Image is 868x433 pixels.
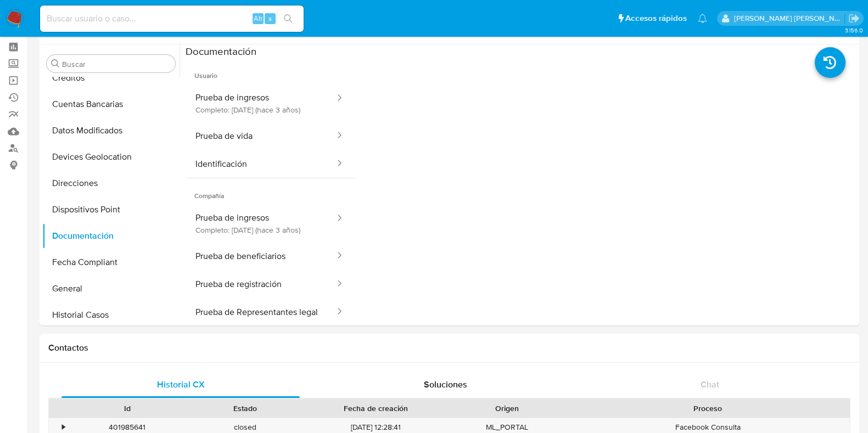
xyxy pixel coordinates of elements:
div: Origen [456,403,558,414]
button: Datos Modificados [42,117,180,144]
span: Chat [701,378,719,391]
span: Accesos rápidos [625,13,687,24]
a: Notificaciones [698,14,707,23]
button: Devices Geolocation [42,144,180,170]
button: Buscar [51,59,60,68]
button: Direcciones [42,170,180,196]
div: Estado [194,403,296,414]
div: • [62,422,65,432]
button: Créditos [42,65,180,91]
span: s [268,13,272,24]
span: Soluciones [424,378,467,391]
button: Fecha Compliant [42,249,180,275]
button: Historial Casos [42,302,180,328]
span: Alt [254,13,262,24]
h1: Contactos [48,342,850,353]
input: Buscar [62,59,171,69]
button: search-icon [277,11,299,26]
p: juan.montanobonaga@mercadolibre.com.co [734,13,845,24]
button: General [42,275,180,302]
span: 3.156.0 [844,26,863,35]
div: Id [76,403,178,414]
button: Dispositivos Point [42,196,180,223]
div: Fecha de creación [312,403,440,414]
button: Documentación [42,223,180,249]
input: Buscar usuario o caso... [40,12,304,26]
a: Salir [848,13,860,24]
div: Proceso [574,403,842,414]
button: Cuentas Bancarias [42,91,180,117]
span: Historial CX [157,378,205,391]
